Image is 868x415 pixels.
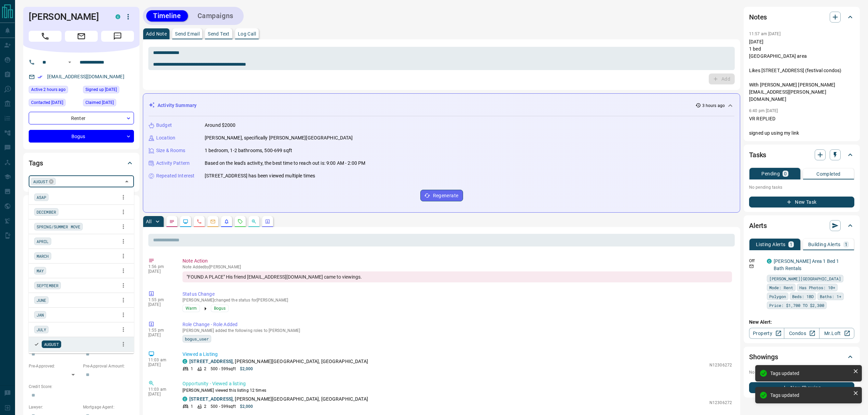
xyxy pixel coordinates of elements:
p: 3 hours ago [702,103,725,109]
p: , [PERSON_NAME][GEOGRAPHIC_DATA], [GEOGRAPHIC_DATA] [189,358,368,365]
p: Repeated Interest [156,172,194,179]
p: [PERSON_NAME] added the following roles to [PERSON_NAME] [182,328,732,333]
span: Beds: 1BD [792,293,814,300]
p: Send Email [175,31,200,36]
span: SPRING/SUMMER MOVE [37,223,80,230]
svg: Emails [210,219,216,224]
p: No showings booked [749,369,854,375]
p: Building Alerts [808,242,841,247]
span: ASAP [37,194,46,201]
p: 1:55 pm [148,328,172,333]
p: [DATE] [148,302,172,307]
button: Close [122,177,132,186]
span: Message [101,31,134,42]
p: Based on the lead's activity, the best time to reach out is: 9:00 AM - 2:00 PM [205,160,365,167]
span: MAY [37,267,44,274]
a: [EMAIL_ADDRESS][DOMAIN_NAME] [47,74,124,79]
p: 6:40 pm [DATE] [749,108,778,113]
a: Mr.Loft [819,328,854,339]
p: No pending tasks [749,182,854,192]
a: [STREET_ADDRESS] [189,359,233,364]
div: AUGUST [31,178,56,185]
div: Alerts [749,217,854,234]
div: Fri Aug 01 2025 [83,99,134,108]
div: Tags [29,155,134,171]
span: JUNE [37,297,46,304]
svg: Email Verified [38,75,42,79]
span: Mode: Rent [769,284,793,291]
svg: Notes [169,219,175,224]
svg: Agent Actions [265,219,270,224]
p: 11:03 am [148,387,172,392]
textarea: To enrich screen reader interactions, please activate Accessibility in Grammarly extension settings [153,50,730,67]
div: "FOUND A PLACE" His friend [EMAIL_ADDRESS][DOMAIN_NAME] came to viewings. [182,271,732,282]
p: N12306272 [709,400,732,406]
span: Polygon [769,293,786,300]
p: 11:03 am [148,358,172,362]
p: 500 - 599 sqft [211,366,235,372]
span: Active 2 hours ago [31,86,66,93]
span: MARCH [37,253,49,259]
p: [PERSON_NAME] changed the status for [PERSON_NAME] [182,298,732,303]
p: [DATE] 1 bed [GEOGRAPHIC_DATA] area Likes [STREET_ADDRESS] (festival condos) With [PERSON_NAME] [... [749,38,854,103]
button: Campaigns [191,10,240,22]
span: Has Photos: 10+ [799,284,835,291]
span: AUGUST [33,178,48,185]
p: [STREET_ADDRESS] has been viewed multiple times [205,172,315,179]
p: Around $2000 [205,122,236,129]
span: Email [65,31,98,42]
span: Claimed [DATE] [85,99,114,106]
span: Contacted [DATE] [31,99,63,106]
div: Fri Aug 01 2025 [83,86,134,95]
button: Regenerate [420,190,463,201]
p: Note Action [182,257,732,265]
p: 1:55 pm [148,297,172,302]
h1: [PERSON_NAME] [29,11,105,22]
p: Activity Pattern [156,160,190,167]
p: All [146,219,151,224]
button: Open [66,58,74,66]
p: 1 [191,366,193,372]
p: VR REPLIED signed up using my link [749,115,854,137]
p: Status Change [182,291,732,298]
p: Send Text [208,31,230,36]
button: New Task [749,197,854,207]
svg: Lead Browsing Activity [183,219,188,224]
p: 500 - 599 sqft [211,403,235,410]
p: 2 [204,366,206,372]
span: APRIL [37,238,49,245]
div: Showings [749,349,854,365]
a: Condos [784,328,819,339]
span: Baths: 1+ [820,293,841,300]
a: Property [749,328,784,339]
div: Mon Aug 18 2025 [29,86,80,95]
div: Tags updated [770,371,850,376]
p: 1 [191,403,193,410]
p: Mortgage Agent: [83,404,134,410]
p: Completed [816,172,841,176]
button: Timeline [146,10,188,22]
p: Pre-Approval Amount: [83,363,134,369]
p: [DATE] [148,362,172,367]
p: Credit Score: [29,384,134,390]
span: Warm [186,305,197,312]
p: New Alert: [749,319,854,326]
p: Role Change - Role Added [182,321,732,328]
p: Opportunity - Viewed a listing [182,380,732,387]
svg: Email [749,264,754,269]
p: Budget [156,122,172,129]
p: Off [749,258,763,264]
svg: Calls [196,219,202,224]
p: 2 [204,403,206,410]
svg: Listing Alerts [224,219,229,224]
span: Price: $1,700 TO $2,300 [769,302,824,309]
span: Call [29,31,62,42]
h2: Alerts [749,220,767,231]
p: Size & Rooms [156,147,186,154]
p: 1 [790,242,792,247]
p: [PERSON_NAME] viewed this listing 12 times [182,387,732,393]
p: [DATE] [148,333,172,337]
div: condos.ca [182,359,187,364]
span: [PERSON_NAME][GEOGRAPHIC_DATA] [769,275,841,282]
a: [STREET_ADDRESS] [189,396,233,402]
